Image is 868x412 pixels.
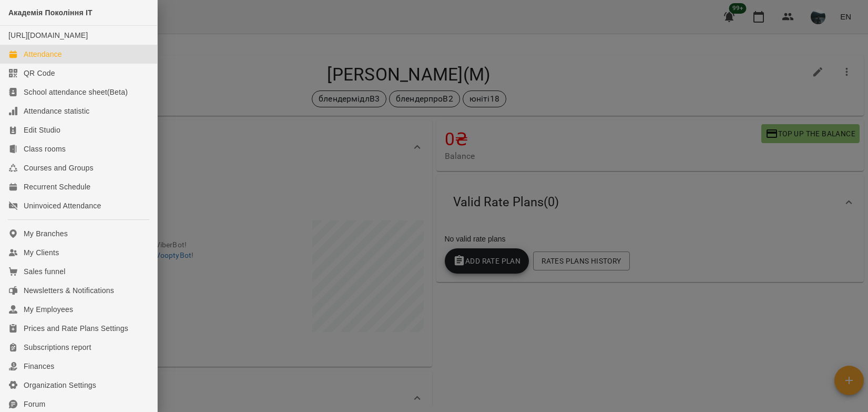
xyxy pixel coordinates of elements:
div: My Branches [24,228,68,239]
div: My Employees [24,304,73,315]
div: Edit Studio [24,125,60,135]
div: Organization Settings [24,380,96,390]
div: Newsletters & Notifications [24,285,114,296]
div: Attendance [24,49,62,59]
div: Finances [24,361,54,371]
div: Forum [24,399,45,409]
div: Prices and Rate Plans Settings [24,323,128,334]
div: Courses and Groups [24,163,94,173]
div: Class rooms [24,144,66,154]
div: Sales funnel [24,266,65,277]
div: Recurrent Schedule [24,182,90,192]
div: Uninvoiced Attendance [24,200,101,211]
span: Академія Покоління ІТ [8,8,93,17]
div: QR Code [24,68,55,78]
div: Subscriptions report [24,342,91,353]
div: Attendance statistic [24,106,89,116]
div: School attendance sheet(Beta) [24,87,128,97]
a: [URL][DOMAIN_NAME] [8,31,88,39]
div: My Clients [24,247,59,258]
